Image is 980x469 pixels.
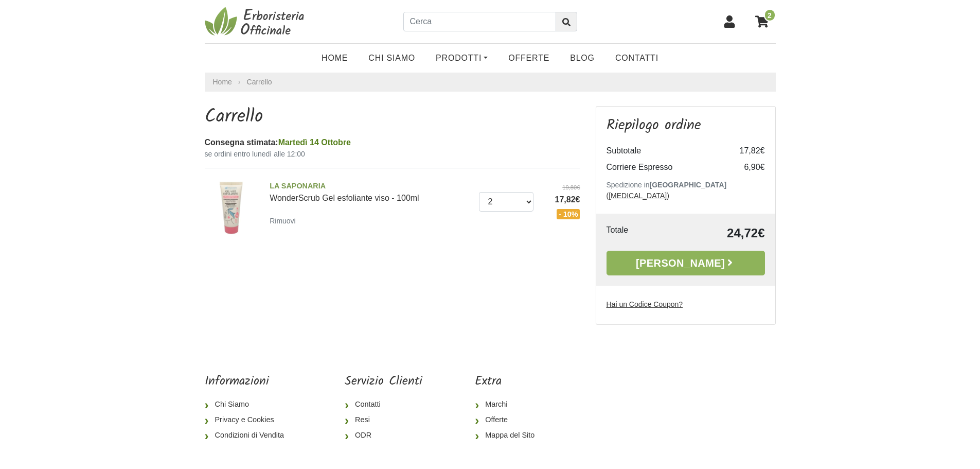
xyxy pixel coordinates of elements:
[270,217,296,225] small: Rimuovi
[607,251,765,275] a: [PERSON_NAME]
[205,374,292,389] h5: Informazioni
[475,428,543,443] a: Mappa del Sito
[475,397,543,412] a: Marchi
[403,12,556,31] input: Cerca
[724,159,765,176] td: 6,90€
[541,194,580,206] span: 17,82€
[607,180,765,201] p: Spedizione in
[724,143,765,159] td: 17,82€
[665,224,765,242] td: 24,72€
[607,159,724,176] td: Corriere Espresso
[607,143,724,159] td: Subtotale
[358,48,425,68] a: Chi Siamo
[270,181,471,192] span: LA SAPONARIA
[475,374,543,389] h5: Extra
[205,428,292,443] a: Condizioni di Vendita
[607,192,669,200] a: ([MEDICAL_DATA])
[205,6,308,37] img: Erboristeria Officinale
[345,374,422,389] h5: Servizio Clienti
[247,78,272,86] a: Carrello
[750,9,776,34] a: 2
[345,397,422,412] a: Contatti
[270,181,471,202] a: LA SAPONARIAWonderScrub Gel esfoliante viso - 100ml
[205,73,776,92] nav: breadcrumb
[605,48,669,68] a: Contatti
[607,300,683,308] u: Hai un Codice Coupon?
[311,48,358,68] a: Home
[650,181,727,189] b: [GEOGRAPHIC_DATA]
[205,412,292,428] a: Privacy e Cookies
[560,48,605,68] a: Blog
[541,183,580,192] del: 19,80€
[278,138,351,147] span: Martedì 14 Ottobre
[764,9,776,22] span: 2
[205,149,580,160] small: se ordini entro lunedì alle 12:00
[557,209,580,219] span: - 10%
[345,428,422,443] a: ODR
[213,77,232,88] a: Home
[607,224,665,242] td: Totale
[475,412,543,428] a: Offerte
[425,48,498,68] a: Prodotti
[205,136,580,149] div: Consegna stimata:
[205,397,292,412] a: Chi Siamo
[607,117,765,134] h3: Riepilogo ordine
[498,48,560,68] a: OFFERTE
[205,106,580,128] h1: Carrello
[270,214,300,227] a: Rimuovi
[201,177,262,238] img: WonderScrub Gel esfoliante viso - 100ml
[345,412,422,428] a: Resi
[607,299,683,310] label: Hai un Codice Coupon?
[595,374,775,410] iframe: fb:page Facebook Social Plugin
